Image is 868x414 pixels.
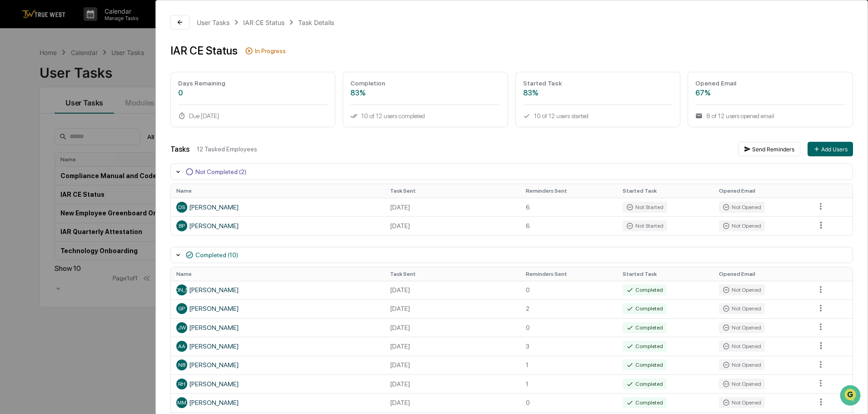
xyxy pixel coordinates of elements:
[719,341,765,352] div: Not Opened
[178,112,328,120] div: Due [DATE]
[520,356,617,374] td: 1
[350,89,500,97] div: 83%
[75,115,113,124] span: Attestations
[623,284,667,295] div: Completed
[9,70,25,86] img: 1746055101610-c473b297-6a78-478c-a979-82029cc54cd1
[31,79,115,86] div: We're available if you need us!
[18,132,57,141] span: Data Lookup
[178,362,185,368] span: NB
[170,145,190,154] div: Tasks
[24,41,150,51] input: Clear
[350,80,500,87] div: Completion
[178,204,185,210] span: DS
[623,322,667,333] div: Completed
[384,356,520,374] td: [DATE]
[5,111,62,127] a: 🖐️Preclearance
[520,216,617,235] td: 6
[695,112,845,120] div: 8 of 12 users opened email
[179,223,185,229] span: BP
[197,19,229,26] div: User Tasks
[523,80,673,87] div: Started Task
[384,267,520,281] th: Task Sent
[9,133,16,140] div: 🔎
[195,168,246,175] div: Not Completed (2)
[178,324,186,331] span: JW
[623,359,667,370] div: Completed
[178,381,185,387] span: RH
[738,142,800,156] button: Send Reminders
[520,267,617,281] th: Reminders Sent
[520,393,617,412] td: 0
[719,284,765,295] div: Not Opened
[62,111,116,127] a: 🗄️Attestations
[64,154,110,161] a: Powered byPylon
[18,115,59,124] span: Preclearance
[176,379,379,389] div: [PERSON_NAME]
[520,198,617,216] td: 6
[719,359,765,370] div: Not Opened
[176,322,379,333] div: [PERSON_NAME]
[384,299,520,318] td: [DATE]
[719,202,765,213] div: Not Opened
[384,198,520,216] td: [DATE]
[178,305,185,312] span: GP
[384,374,520,393] td: [DATE]
[170,44,238,57] div: IAR CE Status
[298,19,334,26] div: Task Details
[623,220,667,231] div: Not Started
[617,184,714,198] th: Started Task
[176,284,379,295] div: [PERSON_NAME]
[808,142,853,156] button: Add Users
[695,80,845,87] div: Opened Email
[384,184,520,198] th: Task Sent
[178,80,328,87] div: Days Remaining
[171,267,384,281] th: Name
[623,303,667,314] div: Completed
[384,281,520,299] td: [DATE]
[719,303,765,314] div: Not Opened
[617,267,714,281] th: Started Task
[176,397,379,408] div: [PERSON_NAME]
[350,112,500,120] div: 10 of 12 users completed
[713,267,810,281] th: Opened Email
[160,287,203,293] span: [PERSON_NAME]
[520,374,617,393] td: 1
[90,154,110,161] span: Pylon
[9,115,16,123] div: 🖐️
[623,341,667,352] div: Completed
[523,89,673,97] div: 83%
[523,112,673,120] div: 10 of 12 users started
[177,399,186,406] span: MM
[520,337,617,355] td: 3
[255,47,286,55] div: In Progress
[66,115,73,123] div: 🗄️
[178,343,185,349] span: AA
[195,251,238,259] div: Completed (10)
[520,318,617,337] td: 0
[520,184,617,198] th: Reminders Sent
[384,393,520,412] td: [DATE]
[839,384,863,409] iframe: Open customer support
[719,220,765,231] div: Not Opened
[9,19,165,34] p: How can we help?
[719,379,765,389] div: Not Opened
[176,341,379,352] div: [PERSON_NAME]
[176,202,379,213] div: [PERSON_NAME]
[176,359,379,370] div: [PERSON_NAME]
[31,70,149,79] div: Start new chat
[197,145,731,153] div: 12 Tasked Employees
[623,379,667,389] div: Completed
[713,184,810,198] th: Opened Email
[243,19,284,26] div: IAR CE Status
[176,220,379,231] div: [PERSON_NAME]
[384,318,520,337] td: [DATE]
[719,397,765,408] div: Not Opened
[520,299,617,318] td: 2
[384,337,520,355] td: [DATE]
[623,397,667,408] div: Completed
[176,303,379,314] div: [PERSON_NAME]
[155,72,165,83] button: Start new chat
[520,281,617,299] td: 0
[171,184,384,198] th: Name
